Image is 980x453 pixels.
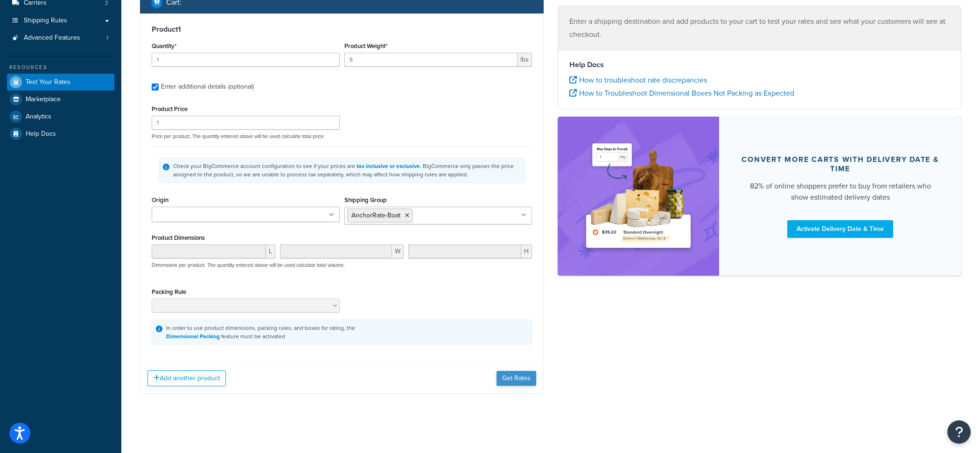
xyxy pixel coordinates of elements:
[344,42,387,49] label: Product Weight*
[357,162,420,170] a: tax inclusive or exclusive
[26,78,70,86] span: Test Your Rates
[106,34,108,42] span: 1
[947,420,971,444] button: Open Resource Center
[152,53,340,67] input: 0.0
[152,25,532,34] h3: Product 1
[569,75,707,85] a: How to troubleshoot rate discrepancies
[152,42,176,49] label: Quantity*
[497,371,536,386] button: Get Rates
[166,324,355,341] div: In order to use product dimensions, packing rules, and boxes for rating, the feature must be acti...
[7,125,114,142] a: Help Docs
[149,133,534,139] p: Price per product. The quantity entered above will be used calculate total price.
[7,29,114,47] a: Advanced Features1
[580,131,697,262] img: feature-image-ddt-36eae7f7280da8017bfb280eaccd9c446f90b1fe08728e4019434db127062ab4.png
[351,210,400,220] span: AnchorRate-Boat
[7,91,114,108] a: Marketplace
[569,15,950,41] p: Enter a shipping destination and add products to your cart to test your rates and see what your c...
[344,53,518,67] input: 0.00
[161,80,254,93] div: Enter additional details (optional)
[173,162,521,179] div: Check your BigCommerce account configuration to see if your prices are . BigCommerce only passes ...
[7,29,114,47] li: Advanced Features
[7,74,114,91] a: Test Your Rates
[152,196,168,203] label: Origin
[166,332,220,341] a: Dimensional Packing
[742,155,939,174] div: Convert more carts with delivery date & time
[24,17,67,25] span: Shipping Rules
[569,88,794,98] a: How to Troubleshoot Dimensional Boxes Not Packing as Expected
[26,96,61,104] span: Marketplace
[24,34,80,42] span: Advanced Features
[26,130,56,138] span: Help Docs
[152,234,205,241] label: Product Dimensions
[7,108,114,125] a: Analytics
[147,370,226,386] button: Add another product
[149,262,345,268] p: Dimensions per product. The quantity entered above will be used calculate total volume.
[266,244,275,258] span: L
[26,113,51,121] span: Analytics
[344,196,387,203] label: Shipping Group
[152,288,186,295] label: Packing Rule
[392,244,404,258] span: W
[787,220,893,238] a: Activate Delivery Date & Time
[152,84,159,91] input: Enter additional details (optional)
[7,63,114,71] div: Resources
[152,105,188,112] label: Product Price
[742,181,939,203] div: 82% of online shoppers prefer to buy from retailers who show estimated delivery dates
[518,53,532,67] span: lbs
[569,59,950,70] h4: Help Docs
[521,244,532,258] span: H
[7,12,114,29] a: Shipping Rules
